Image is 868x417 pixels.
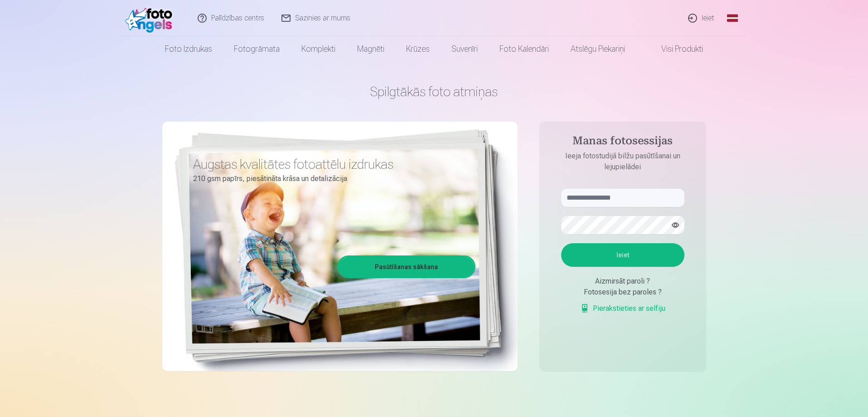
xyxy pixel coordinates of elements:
[395,36,441,62] a: Krūzes
[125,4,177,33] img: /fa1
[552,134,693,151] h4: Manas fotosessijas
[291,36,346,62] a: Komplekti
[560,36,636,62] a: Atslēgu piekariņi
[193,156,469,172] h3: Augstas kvalitātes fotoattēlu izdrukas
[154,36,223,62] a: Foto izdrukas
[346,36,395,62] a: Magnēti
[561,287,684,298] div: Fotosesija bez paroles ?
[561,276,684,287] div: Aizmirsāt paroli ?
[441,36,489,62] a: Suvenīri
[636,36,714,62] a: Visi produkti
[552,151,693,172] p: Ieeja fotostudijā bilžu pasūtīšanai un lejupielādei
[580,303,665,314] a: Pierakstieties ar selfiju
[223,36,291,62] a: Fotogrāmata
[162,83,706,100] h1: Spilgtākās foto atmiņas
[561,243,684,267] button: Ieiet
[193,172,469,185] p: 210 gsm papīrs, piesātināta krāsa un detalizācija
[339,257,474,277] a: Pasūtīšanas sākšana
[489,36,560,62] a: Foto kalendāri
